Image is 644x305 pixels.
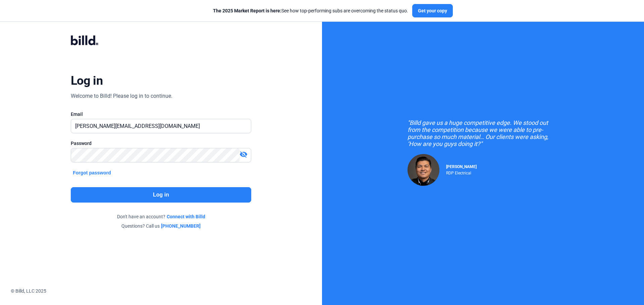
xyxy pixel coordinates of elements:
[408,119,558,147] div: "Billd gave us a huge competitive edge. We stood out from the competition because we were able to...
[71,213,251,220] div: Don't have an account?
[71,73,103,88] div: Log in
[71,140,251,147] div: Password
[71,111,251,118] div: Email
[213,8,281,13] span: The 2025 Market Report is here:
[71,92,172,100] div: Welcome to Billd! Please log in to continue.
[408,154,439,186] img: Raul Pacheco
[71,223,251,229] div: Questions? Call us
[161,223,201,229] a: [PHONE_NUMBER]
[213,7,408,14] div: See how top-performing subs are overcoming the status quo.
[167,213,205,220] a: Connect with Billd
[446,164,477,169] span: [PERSON_NAME]
[446,169,477,175] div: RDP Electrical
[239,150,248,158] mat-icon: visibility_off
[412,4,453,17] button: Get your copy
[71,187,251,203] button: Log in
[71,169,113,176] button: Forgot password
